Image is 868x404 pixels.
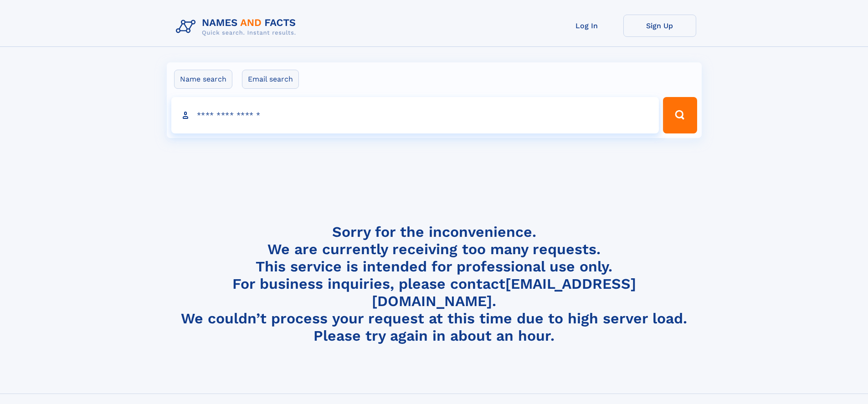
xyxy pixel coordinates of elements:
[172,223,696,345] h4: Sorry for the inconvenience. We are currently receiving too many requests. This service is intend...
[174,70,232,89] label: Name search
[623,15,696,37] a: Sign Up
[372,275,636,310] a: [EMAIL_ADDRESS][DOMAIN_NAME]
[550,15,623,37] a: Log In
[242,70,299,89] label: Email search
[663,97,697,133] button: Search Button
[171,97,659,133] input: search input
[172,15,303,39] img: Logo Names and Facts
